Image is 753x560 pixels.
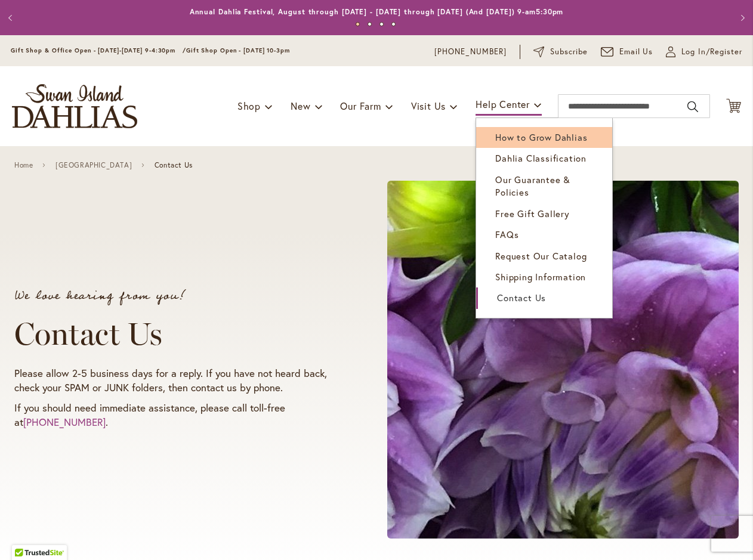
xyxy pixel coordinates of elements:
[495,228,519,240] span: FAQs
[476,98,530,110] span: Help Center
[356,22,360,26] button: 1 of 4
[619,46,653,58] span: Email Us
[14,161,33,169] a: Home
[681,46,742,58] span: Log In/Register
[14,401,342,429] p: If you should need immediate assistance, please call toll-free at .
[155,161,193,169] span: Contact Us
[11,47,186,54] span: Gift Shop & Office Open - [DATE]-[DATE] 9-4:30pm /
[495,271,586,283] span: Shipping Information
[601,46,653,58] a: Email Us
[14,366,342,395] p: Please allow 2-5 business days for a reply. If you have not heard back, check your SPAM or JUNK f...
[186,47,290,54] span: Gift Shop Open - [DATE] 10-3pm
[495,208,570,219] span: Free Gift Gallery
[550,46,588,58] span: Subscribe
[340,100,381,112] span: Our Farm
[291,100,310,112] span: New
[391,22,396,26] button: 4 of 4
[55,161,132,169] a: [GEOGRAPHIC_DATA]
[495,131,587,143] span: How to Grow Dahlias
[495,250,587,262] span: Request Our Catalog
[495,152,587,164] span: Dahlia Classification
[12,84,137,128] a: store logo
[533,46,588,58] a: Subscribe
[434,46,507,58] a: [PHONE_NUMBER]
[497,292,546,304] span: Contact Us
[379,22,384,26] button: 3 of 4
[495,174,570,198] span: Our Guarantee & Policies
[14,290,342,302] p: We love hearing from you!
[729,6,753,30] button: Next
[411,100,446,112] span: Visit Us
[190,7,564,16] a: Annual Dahlia Festival, August through [DATE] - [DATE] through [DATE] (And [DATE]) 9-am5:30pm
[368,22,372,26] button: 2 of 4
[14,316,342,352] h1: Contact Us
[23,415,106,429] a: [PHONE_NUMBER]
[666,46,742,58] a: Log In/Register
[237,100,261,112] span: Shop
